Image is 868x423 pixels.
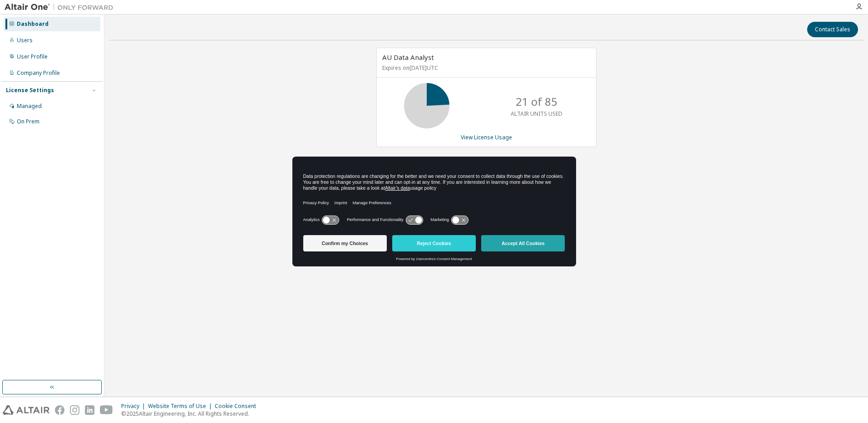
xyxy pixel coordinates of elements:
p: 21 of 85 [516,94,557,109]
div: Users [17,37,33,44]
button: Contact Sales [807,22,858,37]
div: License Settings [6,87,54,94]
div: User Profile [17,53,48,60]
img: instagram.svg [70,405,79,415]
img: altair_logo.svg [3,405,49,415]
span: AU Data Analyst [382,53,434,62]
div: Privacy [121,403,148,410]
img: facebook.svg [55,405,64,415]
a: View License Usage [461,133,512,141]
img: linkedin.svg [85,405,94,415]
div: Managed [17,103,42,110]
p: Expires on [DATE] UTC [382,64,588,72]
div: Dashboard [17,20,49,28]
div: Cookie Consent [215,403,261,410]
div: Website Terms of Use [148,403,215,410]
div: Company Profile [17,69,60,77]
p: © 2025 Altair Engineering, Inc. All Rights Reserved. [121,410,261,418]
img: youtube.svg [100,405,113,415]
img: Altair One [5,3,118,12]
p: ALTAIR UNITS USED [511,110,562,118]
div: On Prem [17,118,39,125]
